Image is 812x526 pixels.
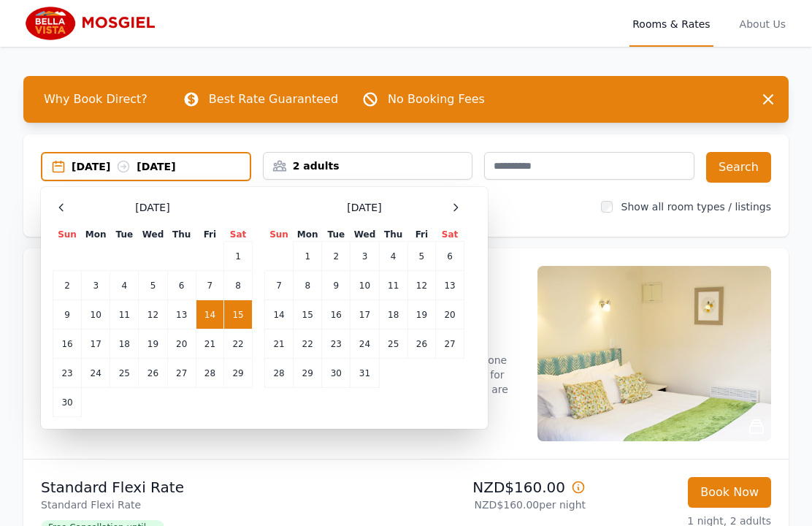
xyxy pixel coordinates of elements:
td: 12 [407,271,435,300]
td: 2 [53,271,82,300]
th: Thu [379,228,407,242]
label: Show all room types / listings [621,201,771,213]
td: 4 [379,242,407,271]
p: NZD$160.00 [412,477,586,498]
td: 2 [322,242,351,271]
span: [DATE] [135,200,169,215]
td: 13 [167,300,196,329]
td: 10 [82,300,110,329]
td: 21 [265,329,294,359]
td: 14 [196,300,223,329]
td: 18 [379,300,407,329]
td: 26 [139,359,167,388]
span: Why Book Direct? [32,85,159,114]
p: NZD$160.00 per night [412,498,586,512]
td: 27 [167,359,196,388]
td: 16 [322,300,351,329]
button: Search [706,152,771,183]
td: 9 [53,300,82,329]
td: 28 [196,359,223,388]
p: No Booking Fees [388,91,485,108]
td: 20 [436,300,464,329]
th: Wed [351,228,379,242]
td: 16 [53,329,82,359]
td: 8 [294,271,322,300]
td: 6 [167,271,196,300]
td: 25 [379,329,407,359]
td: 12 [139,300,167,329]
th: Mon [82,228,110,242]
th: Sat [224,228,253,242]
img: Bella Vista Mosgiel [23,6,164,41]
td: 30 [322,359,351,388]
p: Standard Flexi Rate [41,477,400,498]
td: 24 [351,329,379,359]
td: 21 [196,329,223,359]
p: Best Rate Guaranteed [209,91,338,108]
td: 25 [110,359,139,388]
td: 20 [167,329,196,359]
th: Fri [407,228,435,242]
div: [DATE] [DATE] [72,159,250,174]
td: 23 [53,359,82,388]
th: Mon [294,228,322,242]
td: 30 [53,388,82,417]
th: Sat [436,228,464,242]
td: 29 [294,359,322,388]
th: Tue [322,228,351,242]
td: 17 [82,329,110,359]
th: Thu [167,228,196,242]
td: 19 [139,329,167,359]
th: Tue [110,228,139,242]
td: 22 [294,329,322,359]
td: 18 [110,329,139,359]
td: 7 [265,271,294,300]
td: 29 [224,359,253,388]
td: 9 [322,271,351,300]
td: 13 [436,271,464,300]
td: 28 [265,359,294,388]
td: 15 [224,300,253,329]
td: 17 [351,300,379,329]
td: 5 [139,271,167,300]
td: 6 [436,242,464,271]
button: Book Now [688,477,771,508]
td: 27 [436,329,464,359]
th: Fri [196,228,223,242]
th: Wed [139,228,167,242]
td: 15 [294,300,322,329]
td: 4 [110,271,139,300]
td: 3 [82,271,110,300]
th: Sun [265,228,294,242]
td: 22 [224,329,253,359]
td: 14 [265,300,294,329]
p: Standard Flexi Rate [41,498,400,512]
td: 26 [407,329,435,359]
td: 19 [407,300,435,329]
th: Sun [53,228,82,242]
span: [DATE] [347,200,381,215]
td: 7 [196,271,223,300]
td: 8 [224,271,253,300]
td: 5 [407,242,435,271]
td: 11 [379,271,407,300]
td: 31 [351,359,379,388]
td: 24 [82,359,110,388]
td: 10 [351,271,379,300]
td: 3 [351,242,379,271]
td: 23 [322,329,351,359]
td: 1 [294,242,322,271]
td: 11 [110,300,139,329]
div: 2 adults [264,159,472,173]
td: 1 [224,242,253,271]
